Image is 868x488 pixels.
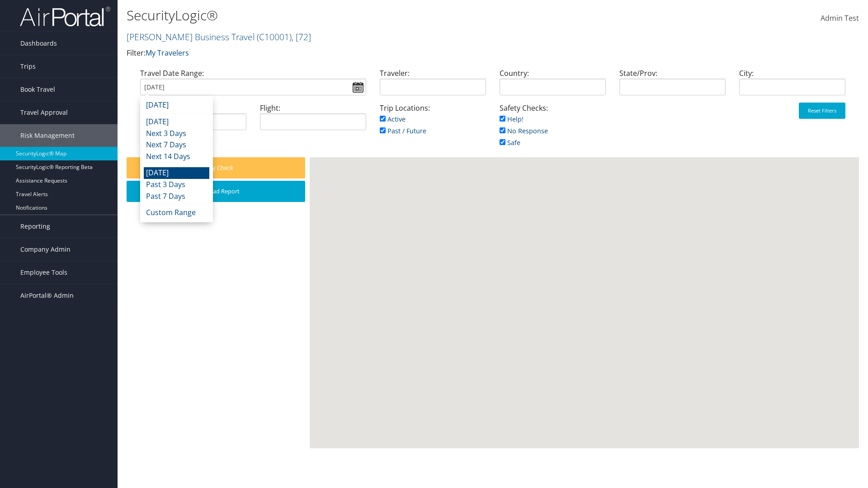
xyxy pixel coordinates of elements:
[20,215,50,238] span: Reporting
[821,5,859,33] a: Admin Test
[127,6,615,25] h1: SecurityLogic®
[292,31,311,43] span: , [ 72 ]
[20,32,57,55] span: Dashboards
[127,47,615,59] p: Filter:
[380,115,406,123] a: Active
[257,31,292,43] span: ( C10001 )
[133,103,253,137] div: Air/Hotel/Rail:
[799,103,845,119] button: Reset Filters
[20,6,110,27] img: airportal-logo.png
[20,238,71,261] span: Company Admin
[144,116,209,128] li: [DATE]
[493,68,613,103] div: Country:
[20,261,67,284] span: Employee Tools
[144,207,209,219] li: Custom Range
[500,127,548,135] a: No Response
[144,128,209,140] li: Next 3 Days
[732,68,852,103] div: City:
[133,68,373,103] div: Travel Date Range:
[373,68,493,103] div: Traveler:
[20,284,74,307] span: AirPortal® Admin
[20,55,36,78] span: Trips
[144,99,209,111] li: [DATE]
[144,191,209,202] li: Past 7 Days
[613,68,732,103] div: State/Prov:
[373,103,493,145] div: Trip Locations:
[380,127,426,135] a: Past / Future
[144,179,209,191] li: Past 3 Days
[253,103,373,137] div: Flight:
[20,124,75,147] span: Risk Management
[500,138,520,147] a: Safe
[127,157,305,178] button: Safety Check
[127,31,311,43] a: [PERSON_NAME] Business Travel
[144,167,209,179] li: [DATE]
[20,78,55,101] span: Book Travel
[144,151,209,163] li: Next 14 Days
[20,101,68,124] span: Travel Approval
[144,139,209,151] li: Next 7 Days
[127,181,305,202] button: Download Report
[146,48,189,58] a: My Travelers
[500,115,524,123] a: Help!
[821,13,859,23] span: Admin Test
[493,103,613,157] div: Safety Checks:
